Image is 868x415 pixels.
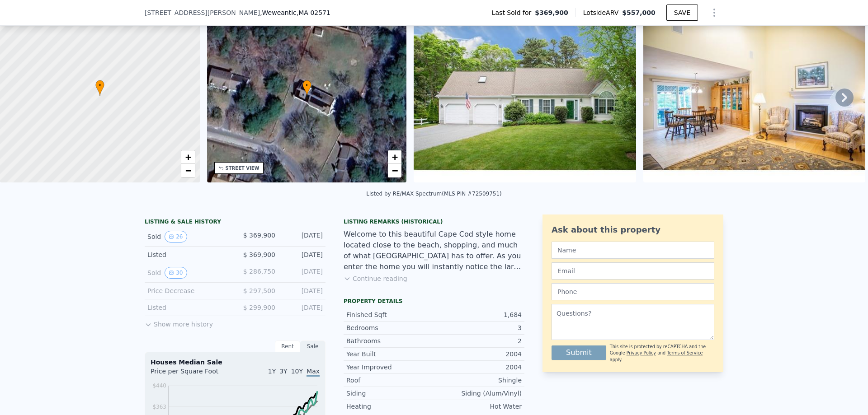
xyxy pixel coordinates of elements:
[283,267,323,279] div: [DATE]
[434,389,522,398] div: Siding (Alum/Vinyl)
[392,165,398,176] span: −
[95,81,104,89] span: •
[535,8,568,17] span: $369,900
[346,363,434,372] div: Year Improved
[344,229,524,272] div: Welcome to this beautiful Cape Cod style home located close to the beach, shopping, and much of w...
[147,231,228,242] div: Sold
[275,340,300,352] div: Rent
[300,340,325,352] div: Sale
[622,9,656,16] span: $557,000
[388,164,401,177] a: Zoom out
[583,8,622,17] span: Lotside ARV
[434,350,522,359] div: 2004
[147,267,228,279] div: Sold
[346,402,434,411] div: Heating
[181,164,195,177] a: Zoom out
[346,310,434,319] div: Finished Sqft
[552,262,714,280] input: Email
[145,218,325,227] div: LISTING & SALE HISTORY
[151,358,320,367] div: Houses Median Sale
[434,323,522,332] div: 3
[283,250,323,259] div: [DATE]
[165,267,187,279] button: View historical data
[344,274,407,283] button: Continue reading
[705,4,723,22] button: Show Options
[226,165,259,172] div: STREET VIEW
[243,268,275,275] span: $ 286,750
[260,8,330,17] span: , Weweantic
[346,389,434,398] div: Siding
[307,368,320,377] span: Max
[145,316,213,329] button: Show more history
[291,368,303,375] span: 10Y
[165,231,187,242] button: View historical data
[243,304,275,311] span: $ 299,900
[185,165,191,176] span: −
[366,191,502,197] div: Listed by RE/MAX Spectrum (MLS PIN #72509751)
[346,350,434,359] div: Year Built
[434,310,522,319] div: 1,684
[243,232,275,239] span: $ 369,900
[145,8,260,17] span: [STREET_ADDRESS][PERSON_NAME]
[268,368,276,375] span: 1Y
[344,298,524,305] div: Property details
[414,9,636,182] img: Sale: 70546581 Parcel: 42646349
[147,303,228,312] div: Listed
[151,367,235,381] div: Price per Square Foot
[152,382,166,389] tspan: $440
[434,336,522,345] div: 2
[552,345,606,360] button: Submit
[147,286,228,295] div: Price Decrease
[302,81,311,89] span: •
[283,231,323,242] div: [DATE]
[243,251,275,258] span: $ 369,900
[346,323,434,332] div: Bedrooms
[147,250,228,259] div: Listed
[344,218,524,225] div: Listing Remarks (Historical)
[627,350,656,355] a: Privacy Policy
[552,224,714,236] div: Ask about this property
[181,150,195,164] a: Zoom in
[552,283,714,300] input: Phone
[95,80,104,96] div: •
[434,376,522,385] div: Shingle
[279,368,287,375] span: 3Y
[388,150,401,164] a: Zoom in
[643,9,866,182] img: Sale: 70546581 Parcel: 42646349
[667,350,703,355] a: Terms of Service
[552,242,714,259] input: Name
[185,151,191,163] span: +
[152,404,166,410] tspan: $363
[346,376,434,385] div: Roof
[610,344,714,363] div: This site is protected by reCAPTCHA and the Google and apply.
[666,5,698,21] button: SAVE
[283,303,323,312] div: [DATE]
[434,402,522,411] div: Hot Water
[434,363,522,372] div: 2004
[302,80,311,96] div: •
[243,287,275,294] span: $ 297,500
[346,336,434,345] div: Bathrooms
[297,9,330,16] span: , MA 02571
[283,286,323,295] div: [DATE]
[492,8,535,17] span: Last Sold for
[392,151,398,163] span: +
